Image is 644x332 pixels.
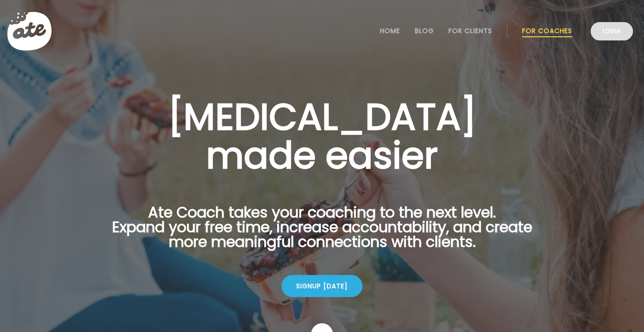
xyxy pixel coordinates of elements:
[282,275,362,297] div: Signup [DATE]
[415,27,434,34] a: Blog
[591,22,633,40] a: Login
[522,27,572,34] a: For Coaches
[380,27,400,34] a: Home
[98,97,546,175] h1: [MEDICAL_DATA] made easier
[448,27,492,34] a: For Clients
[98,205,546,260] p: Ate Coach takes your coaching to the next level. Expand your free time, increase accountability, ...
